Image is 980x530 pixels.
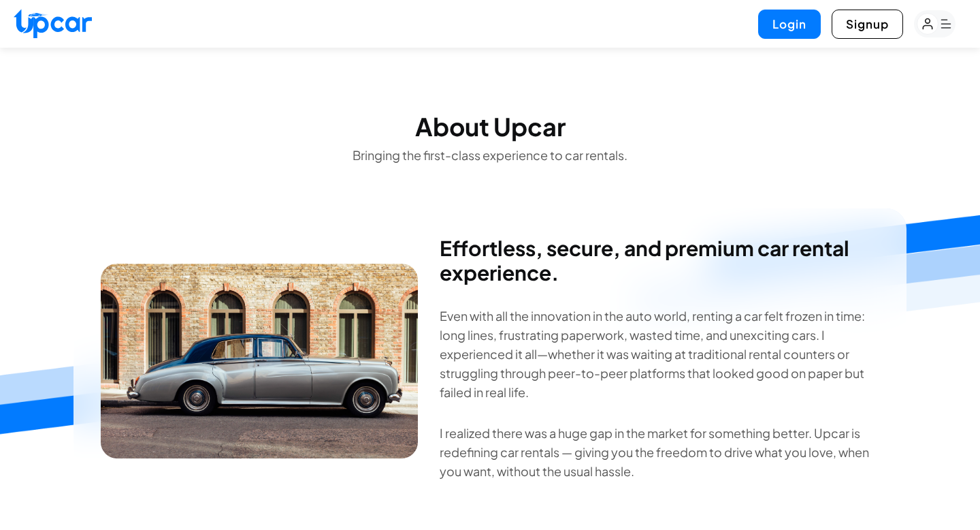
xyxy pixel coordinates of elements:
[101,264,418,458] img: Founder
[14,9,92,38] img: Upcar Logo
[440,307,879,402] p: Even with all the innovation in the auto world, renting a car felt frozen in time: long lines, fr...
[832,10,903,39] button: Signup
[440,424,879,481] p: I realized there was a huge gap in the market for something better. Upcar is redefining car renta...
[261,146,719,165] p: Bringing the first-class experience to car rentals.
[440,236,879,285] blockquote: Effortless, secure, and premium car rental experience.
[758,10,821,39] button: Login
